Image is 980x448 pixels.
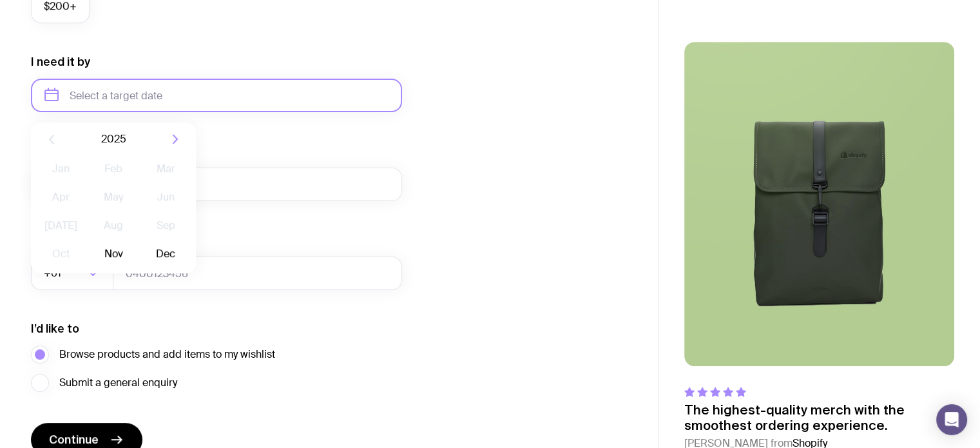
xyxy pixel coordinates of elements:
[37,241,84,267] button: Oct
[31,54,90,70] label: I need it by
[31,321,79,336] label: I’d like to
[142,213,189,239] button: Sep
[142,184,189,210] button: Jun
[101,131,126,147] span: 2025
[59,375,177,391] span: Submit a general enquiry
[49,432,99,447] span: Continue
[90,184,137,210] button: May
[44,257,64,290] span: +61
[684,402,954,433] p: The highest-quality merch with the smoothest ordering experience.
[113,257,402,290] input: 0400123456
[64,257,84,290] input: Search for option
[936,404,967,435] div: Open Intercom Messenger
[90,241,137,267] button: Nov
[37,156,84,182] button: Jan
[90,213,137,239] button: Aug
[31,168,402,201] input: you@email.com
[37,184,84,210] button: Apr
[59,347,275,362] span: Browse products and add items to my wishlist
[142,156,189,182] button: Mar
[90,156,137,182] button: Feb
[31,257,113,290] div: Search for option
[31,79,402,112] input: Select a target date
[142,241,189,267] button: Dec
[37,213,84,239] button: [DATE]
